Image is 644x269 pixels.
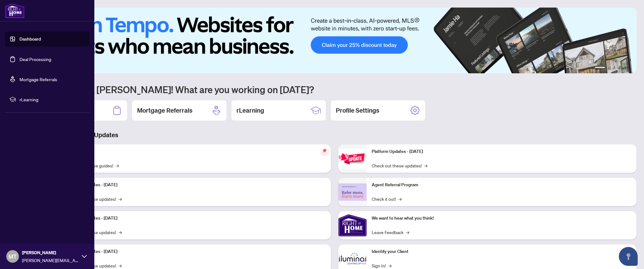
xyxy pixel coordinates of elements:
img: We want to hear what you think! [338,211,367,239]
h2: Profile Settings [336,106,379,115]
h2: rLearning [236,106,264,115]
p: Platform Updates - [DATE] [66,248,326,255]
a: Check it out!→ [372,195,402,202]
button: 3 [613,67,615,70]
span: [PERSON_NAME][EMAIL_ADDRESS][DOMAIN_NAME] [22,257,79,264]
img: logo [5,3,25,18]
h1: Welcome back [PERSON_NAME]! What are you working on [DATE]? [33,83,636,95]
button: Open asap [619,247,638,266]
span: → [119,195,122,202]
p: Agent Referral Program [372,182,631,188]
a: Leave Feedback→ [372,229,409,236]
span: → [119,229,122,236]
span: → [424,162,427,169]
span: → [119,262,122,269]
a: Mortgage Referrals [19,76,57,82]
button: 4 [618,67,620,70]
span: rLearning [19,96,85,103]
p: Platform Updates - [DATE] [66,182,326,188]
p: Identify your Client [372,248,631,255]
img: Agent Referral Program [338,183,367,201]
span: → [406,229,409,236]
button: 6 [628,67,630,70]
span: → [398,195,402,202]
h2: Mortgage Referrals [137,106,192,115]
span: pushpin [321,147,328,154]
a: Deal Processing [19,56,51,62]
span: → [116,162,119,169]
a: Sign In!→ [372,262,391,269]
p: Platform Updates - [DATE] [372,148,631,155]
h3: Brokerage & Industry Updates [33,131,636,139]
p: We want to hear what you think! [372,215,631,222]
button: 2 [608,67,610,70]
button: 1 [595,67,605,70]
span: MT [8,252,17,261]
p: Self-Help [66,148,326,155]
button: 5 [623,67,625,70]
a: Dashboard [19,36,41,42]
img: Slide 0 [33,8,636,73]
img: Platform Updates - June 23, 2025 [338,149,367,169]
a: Check out these updates!→ [372,162,427,169]
span: [PERSON_NAME] [22,249,79,256]
p: Platform Updates - [DATE] [66,215,326,222]
span: → [388,262,391,269]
